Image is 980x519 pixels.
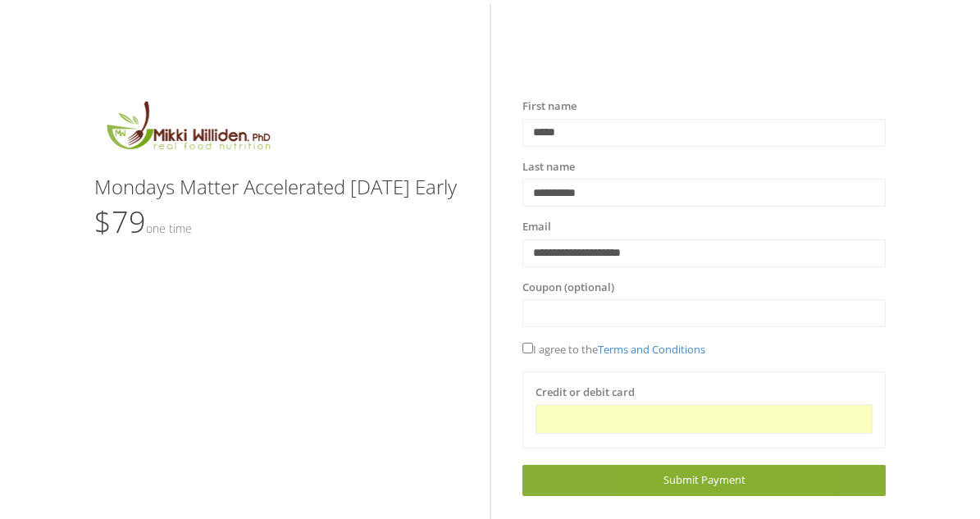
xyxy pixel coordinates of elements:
[94,202,192,242] span: $79
[522,342,705,357] span: I agree to the
[522,159,575,175] label: Last name
[94,98,281,160] img: MikkiLogoMain.png
[598,342,705,357] a: Terms and Conditions
[146,221,192,236] small: One time
[522,98,577,115] label: First name
[522,219,551,235] label: Email
[536,385,635,401] label: Credit or debit card
[546,412,862,426] iframe: To enrich screen reader interactions, please activate Accessibility in Grammarly extension settings
[522,280,614,296] label: Coupon (optional)
[522,465,886,495] a: Submit Payment
[663,472,745,487] span: Submit Payment
[94,176,458,198] h3: Mondays Matter Accelerated [DATE] Early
